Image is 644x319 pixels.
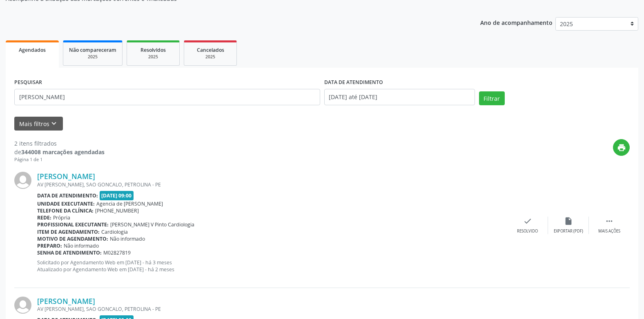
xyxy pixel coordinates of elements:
b: Telefone da clínica: [37,207,94,214]
div: Exportar (PDF) [554,228,583,234]
b: Preparo: [37,242,62,249]
span: [PERSON_NAME] V Pinto Cardiologia [110,221,194,228]
div: 2 itens filtrados [14,139,105,148]
div: 2025 [133,54,174,60]
div: 2025 [190,54,231,60]
input: Nome, código do beneficiário ou CPF [14,89,320,105]
b: Item de agendamento: [37,228,100,235]
span: Não informado [110,235,145,242]
i: print [617,143,626,152]
i: check [523,217,532,226]
span: Resolvidos [140,47,166,53]
span: [PHONE_NUMBER] [95,207,139,214]
a: [PERSON_NAME] [37,172,95,181]
div: Resolvido [517,228,538,234]
img: img [14,172,31,189]
div: AV [PERSON_NAME], SAO GONCALO, PETROLINA - PE [37,306,507,312]
b: Senha de atendimento: [37,249,102,256]
div: de [14,148,105,156]
b: Data de atendimento: [37,192,98,199]
strong: 344008 marcações agendadas [21,148,105,156]
i:  [605,217,614,226]
b: Rede: [37,214,51,221]
b: Unidade executante: [37,200,95,207]
b: Motivo de agendamento: [37,235,108,242]
div: Mais ações [598,228,620,234]
div: Página 1 de 1 [14,156,105,163]
label: PESQUISAR [14,76,42,89]
span: [DATE] 09:00 [100,191,134,200]
span: Cancelados [197,47,224,53]
label: DATA DE ATENDIMENTO [324,76,383,89]
span: Não compareceram [69,47,116,53]
span: Agencia de [PERSON_NAME] [96,200,163,207]
div: 2025 [69,54,116,60]
span: Própria [53,214,70,221]
i: insert_drive_file [564,217,573,226]
button: Filtrar [479,91,505,105]
b: Profissional executante: [37,221,109,228]
span: Agendados [19,47,46,53]
img: img [14,297,31,314]
i: keyboard_arrow_down [49,119,58,128]
input: Selecione um intervalo [324,89,475,105]
button: print [613,139,630,156]
p: Solicitado por Agendamento Web em [DATE] - há 3 meses Atualizado por Agendamento Web em [DATE] - ... [37,259,507,273]
a: [PERSON_NAME] [37,297,95,306]
span: M02827819 [103,249,131,256]
p: Ano de acompanhamento [480,17,553,27]
div: AV [PERSON_NAME], SAO GONCALO, PETROLINA - PE [37,181,507,188]
button: Mais filtroskeyboard_arrow_down [14,117,63,131]
span: Cardiologia [101,228,128,235]
span: Não informado [64,242,99,249]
